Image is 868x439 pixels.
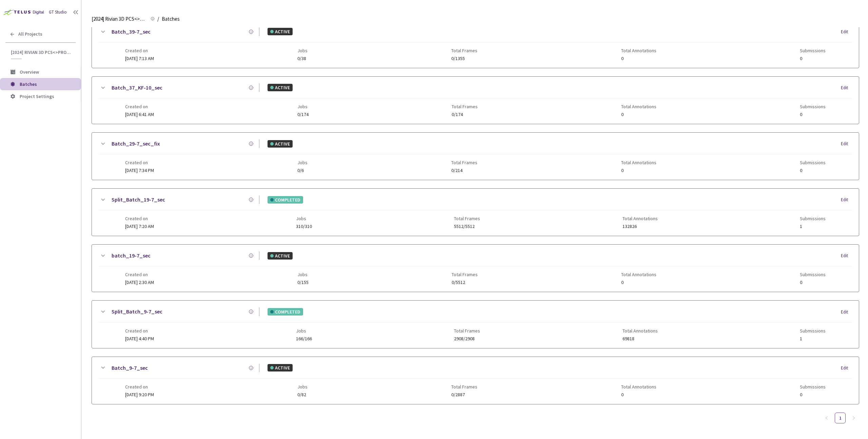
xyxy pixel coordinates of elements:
span: Jobs [296,216,312,221]
span: 1 [800,336,826,341]
span: 1 [800,224,826,229]
span: 0 [800,168,826,173]
span: 0/214 [451,168,477,173]
span: [DATE] 7:20 AM [125,223,154,229]
div: Batch_9-7_secACTIVEEditCreated on[DATE] 9:20 PMJobs0/82Total Frames0/2887Total Annotations0Submis... [92,357,859,404]
span: 0 [800,112,826,117]
a: 1 [835,413,845,423]
span: 0 [621,112,656,117]
span: 0/6 [297,168,308,173]
div: Edit [841,84,852,91]
span: 0/174 [452,112,478,117]
button: right [848,413,859,423]
span: 0/174 [297,112,309,117]
span: 0 [621,392,656,397]
a: Batch_29-7_sec_fix [112,139,160,148]
span: Jobs [297,160,308,165]
span: [DATE] 7:13 AM [125,55,154,61]
div: Split_Batch_19-7_secCOMPLETEDEditCreated on[DATE] 7:20 AMJobs310/310Total Frames5512/5512Total An... [92,189,859,236]
span: Jobs [297,48,308,53]
span: 0/1355 [451,56,477,61]
div: ACTIVE [268,252,293,260]
span: Jobs [297,272,309,277]
div: Batch_39-7_secACTIVEEditCreated on[DATE] 7:13 AMJobs0/38Total Frames0/1355Total Annotations0Submi... [92,21,859,68]
span: Total Annotations [623,216,658,221]
span: Total Annotations [621,384,656,389]
span: left [825,416,829,420]
span: Project Settings [20,93,54,99]
span: Created on [125,384,154,389]
li: Previous Page [821,413,832,423]
span: All Projects [18,31,42,37]
span: Submissions [800,104,826,109]
span: 0 [800,392,826,397]
a: Batch_9-7_sec [112,364,148,372]
span: [DATE] 9:20 PM [125,392,154,398]
div: Edit [841,196,852,203]
span: [2024] Rivian 3D PCS<>Production [11,50,72,55]
span: 0 [621,280,656,285]
div: Edit [841,252,852,259]
span: 2908/2908 [454,336,480,341]
span: Total Frames [454,216,480,221]
span: 310/310 [296,224,312,229]
span: Created on [125,160,154,165]
div: Edit [841,365,852,371]
li: / [157,15,159,23]
span: 5512/5512 [454,224,480,229]
a: Batch_37_KF-10_sec [112,83,162,92]
span: [DATE] 6:41 AM [125,111,154,117]
span: 166/166 [296,336,312,341]
span: Overview [20,69,39,75]
span: Jobs [297,384,308,389]
span: Created on [125,48,154,53]
span: Created on [125,104,154,109]
span: Total Frames [452,272,478,277]
span: Submissions [800,48,826,53]
span: Submissions [800,384,826,389]
span: Total Annotations [621,272,656,277]
div: Batch_29-7_sec_fixACTIVEEditCreated on[DATE] 7:34 PMJobs0/6Total Frames0/214Total Annotations0Sub... [92,133,859,180]
span: [DATE] 4:40 PM [125,336,154,342]
span: 132826 [623,224,658,229]
span: 0/38 [297,56,308,61]
div: Edit [841,309,852,316]
span: right [852,416,856,420]
span: Created on [125,216,154,221]
span: [DATE] 2:30 AM [125,279,154,285]
a: Split_Batch_19-7_sec [112,195,165,204]
span: Submissions [800,272,826,277]
span: 0 [621,168,656,173]
span: 0 [800,56,826,61]
span: 0/2887 [451,392,477,397]
span: 0/5512 [452,280,478,285]
span: Submissions [800,328,826,333]
span: 0 [621,56,656,61]
div: Batch_37_KF-10_secACTIVEEditCreated on[DATE] 6:41 AMJobs0/174Total Frames0/174Total Annotations0S... [92,77,859,124]
span: Total Annotations [621,48,656,53]
span: [DATE] 7:34 PM [125,167,154,173]
span: Jobs [296,328,312,333]
span: Submissions [800,160,826,165]
span: Total Frames [451,384,477,389]
div: Edit [841,140,852,147]
span: 0/155 [297,280,309,285]
span: Submissions [800,216,826,221]
a: Batch_39-7_sec [112,27,151,36]
span: Total Frames [451,48,477,53]
span: [2024] Rivian 3D PCS<>Production [92,15,146,23]
span: Total Frames [452,104,478,109]
span: Created on [125,272,154,277]
div: Edit [841,28,852,35]
span: Batches [162,15,180,23]
span: Total Annotations [623,328,658,333]
span: Total Frames [451,160,477,165]
span: Total Frames [454,328,480,333]
a: batch_19-7_sec [112,251,151,260]
span: 0/82 [297,392,308,397]
span: Total Annotations [621,104,656,109]
a: Split_Batch_9-7_sec [112,307,162,316]
div: COMPLETED [268,196,303,204]
div: COMPLETED [268,308,303,316]
span: Total Annotations [621,160,656,165]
